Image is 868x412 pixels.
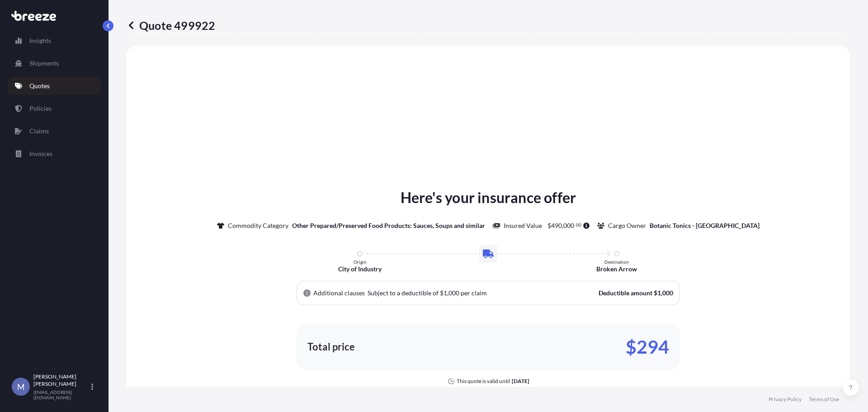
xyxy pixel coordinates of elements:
[650,221,759,230] p: Botanic Tonics - [GEOGRAPHIC_DATA]
[307,342,355,351] p: Total price
[599,289,673,298] p: Deductible amount $1,000
[29,149,52,158] p: Invoices
[29,104,52,113] p: Policies
[626,340,669,354] p: $294
[8,77,101,95] a: Quotes
[127,18,215,33] p: Quote 499922
[8,122,101,140] a: Claims
[17,382,25,391] span: M
[29,127,49,136] p: Claims
[368,289,487,298] p: Subject to a deductible of $1,000 per claim
[313,289,365,298] p: Additional clauses
[292,221,485,230] p: Other Prepared/Preserved Food Products: Sauces, Soups and similar
[575,223,576,227] span: .
[457,378,510,385] p: This quote is valid until
[29,59,59,68] p: Shipments
[29,81,50,90] p: Quotes
[354,259,367,265] p: Origin
[551,223,562,229] span: 490
[504,221,542,230] p: Insured Value
[33,389,90,400] p: [EMAIL_ADDRESS][DOMAIN_NAME]
[8,32,101,50] a: Insights
[8,99,101,118] a: Policies
[8,145,101,163] a: Invoices
[33,373,90,388] p: [PERSON_NAME] [PERSON_NAME]
[8,54,101,72] a: Shipments
[809,396,839,403] a: Terms of Use
[563,223,574,229] span: 000
[562,223,563,229] span: ,
[401,187,576,208] p: Here's your insurance offer
[576,223,581,227] span: 00
[512,378,529,385] p: [DATE]
[338,265,382,274] p: City of Industry
[29,36,51,45] p: Insights
[604,259,629,265] p: Destination
[228,221,288,230] p: Commodity Category
[608,221,646,230] p: Cargo Owner
[547,223,551,229] span: $
[596,265,637,274] p: Broken Arrow
[769,396,802,403] a: Privacy Policy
